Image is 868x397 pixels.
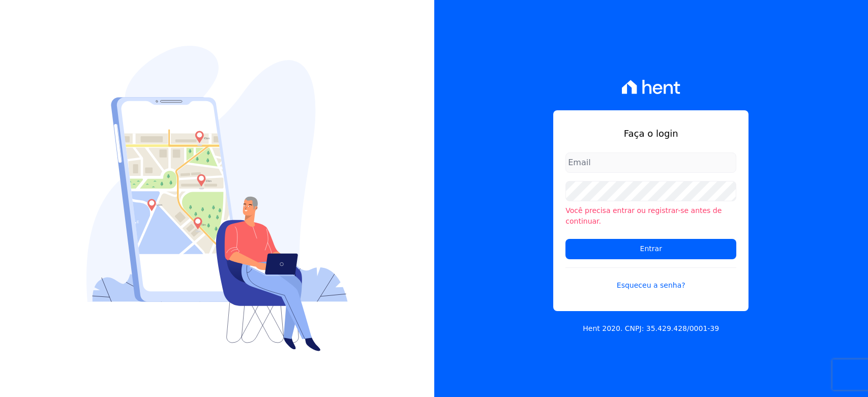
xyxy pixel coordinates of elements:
[86,46,348,351] img: Login
[583,323,719,334] p: Hent 2020. CNPJ: 35.429.428/0001-39
[565,205,736,227] li: Você precisa entrar ou registrar-se antes de continuar.
[565,267,736,291] a: Esqueceu a senha?
[565,239,736,259] input: Entrar
[565,127,736,140] h1: Faça o login
[565,152,736,173] input: Email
